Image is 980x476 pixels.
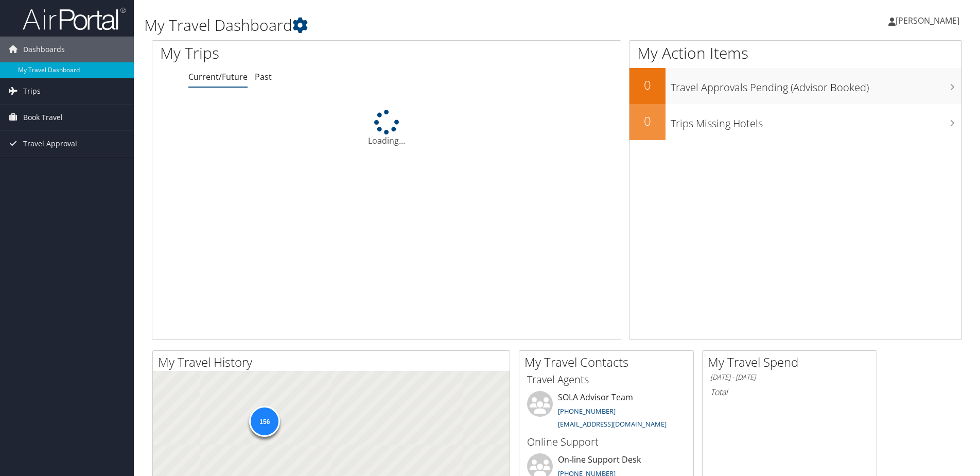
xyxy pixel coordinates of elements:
[23,78,41,104] span: Trips
[888,5,970,36] a: [PERSON_NAME]
[708,353,877,371] h2: My Travel Spend
[23,131,77,157] span: Travel Approval
[629,104,961,140] a: 0Trips Missing Hotels
[558,406,616,416] a: [PHONE_NUMBER]
[629,112,666,130] h2: 0
[524,353,693,371] h2: My Travel Contacts
[255,71,272,82] a: Past
[896,15,959,26] span: [PERSON_NAME]
[671,75,961,95] h3: Travel Approvals Pending (Advisor Booked)
[188,71,248,82] a: Current/Future
[23,7,126,31] img: airportal-logo.png
[629,42,961,64] h1: My Action Items
[527,372,686,387] h3: Travel Agents
[522,391,691,433] li: SOLA Advisor Team
[710,372,869,382] h6: [DATE] - [DATE]
[158,353,510,371] h2: My Travel History
[152,110,621,147] div: Loading...
[249,406,280,437] div: 156
[23,37,65,62] span: Dashboards
[671,111,961,131] h3: Trips Missing Hotels
[710,386,869,398] h6: Total
[23,105,63,130] span: Book Travel
[527,435,686,449] h3: Online Support
[629,68,961,104] a: 0Travel Approvals Pending (Advisor Booked)
[144,14,694,36] h1: My Travel Dashboard
[558,419,667,429] a: [EMAIL_ADDRESS][DOMAIN_NAME]
[160,42,418,64] h1: My Trips
[629,76,666,94] h2: 0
